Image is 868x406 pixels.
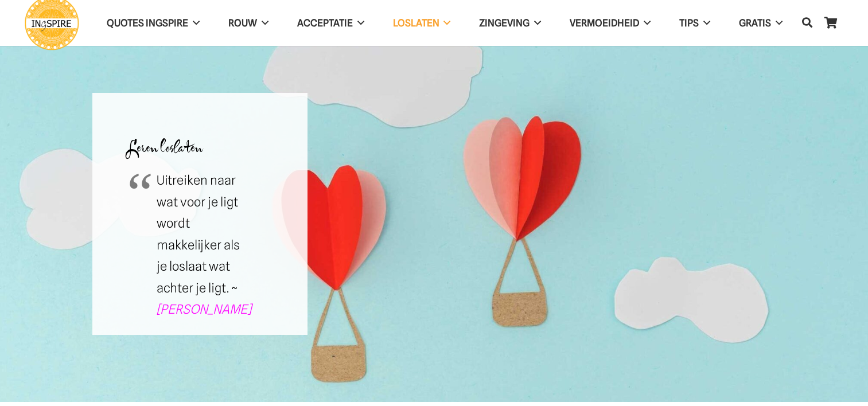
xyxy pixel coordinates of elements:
a: ROUW [214,9,283,38]
span: Acceptatie [297,17,353,29]
span: ROUW [228,17,257,29]
a: Loslaten [379,9,465,38]
a: Acceptatie [283,9,379,38]
a: TIPS [665,9,725,38]
span: Zingeving [479,17,530,29]
h1: Leren loslaten [107,108,293,164]
span: VERMOEIDHEID [570,17,639,29]
span: TIPS [679,17,699,29]
span: Loslaten [393,17,439,29]
a: Zoeken [796,9,819,37]
a: [PERSON_NAME] [157,302,251,317]
p: Uitreiken naar wat voor je ligt wordt makkelijker als je loslaat wat achter je ligt. ~ [157,170,244,321]
a: GRATIS [725,9,797,38]
span: GRATIS [739,17,771,29]
a: Zingeving [465,9,555,38]
a: VERMOEIDHEID [555,9,665,38]
span: QUOTES INGSPIRE [107,17,188,29]
a: QUOTES INGSPIRE [92,9,214,38]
